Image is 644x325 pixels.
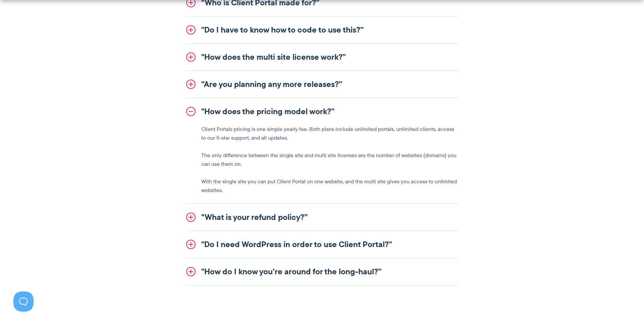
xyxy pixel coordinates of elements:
a: "Are you planning any more releases?” [186,71,458,98]
p: The only difference between the single site and multi site licenses are the number of websites (d... [201,151,458,169]
p: Client Portals pricing is one simple yearly fee. Both plans include unlimited portals, unlimited ... [201,125,458,142]
a: "Do I need WordPress in order to use Client Portal?” [186,231,458,258]
a: "What is your refund policy?” [186,204,458,231]
p: With the single site you can put Client Portal on one website, and the multi site gives you acces... [201,177,458,195]
a: "How do I know you’re around for the long-haul?” [186,258,458,285]
a: "How does the pricing model work?” [186,98,458,125]
a: "Do I have to know how to code to use this?” [186,16,458,43]
iframe: Toggle Customer Support [13,291,34,312]
a: "How does the multi site license work?” [186,44,458,71]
